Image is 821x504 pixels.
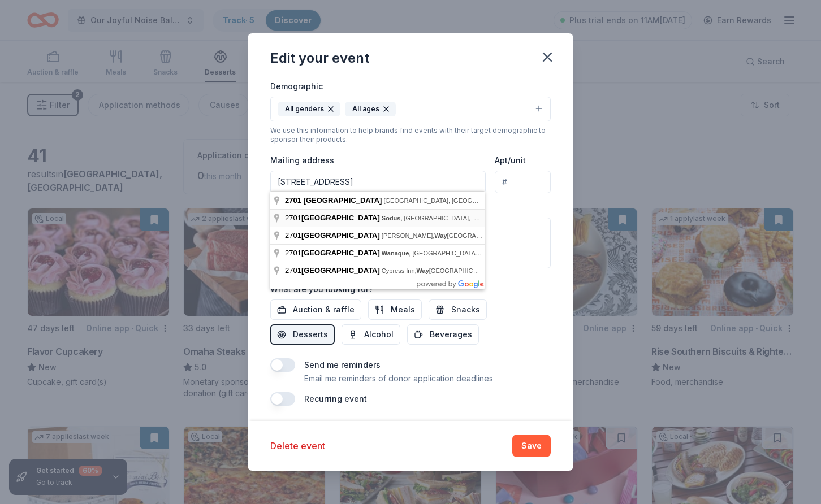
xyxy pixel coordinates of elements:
label: What are you looking for? [270,284,380,295]
label: Send me reminders [304,360,381,370]
span: [GEOGRAPHIC_DATA] [304,196,382,205]
input: # [495,171,551,193]
span: [GEOGRAPHIC_DATA] [301,214,380,222]
button: Snacks [429,299,487,320]
input: Enter a US address [270,171,486,193]
span: Alcohol [364,328,394,341]
button: All gendersAll ages [270,97,551,121]
button: Delete event [270,439,325,453]
span: Snacks [451,303,480,316]
span: 2701 [285,196,301,205]
button: Beverages [407,324,479,345]
span: [GEOGRAPHIC_DATA] [301,231,380,240]
span: 2701 [285,249,382,257]
div: We use this information to help brands find events with their target demographic to sponsor their... [270,126,551,144]
div: Edit your event [270,49,369,67]
span: [GEOGRAPHIC_DATA] [301,249,380,257]
span: , [GEOGRAPHIC_DATA], [GEOGRAPHIC_DATA], [GEOGRAPHIC_DATA] [382,250,613,257]
span: Sodus [382,215,401,221]
button: Auction & raffle [270,299,361,320]
div: All ages [345,102,396,116]
span: , [GEOGRAPHIC_DATA], [GEOGRAPHIC_DATA] [382,215,537,221]
button: Meals [368,299,422,320]
button: Desserts [270,324,335,345]
span: Desserts [293,328,328,341]
span: [GEOGRAPHIC_DATA], [GEOGRAPHIC_DATA], [GEOGRAPHIC_DATA] [383,197,585,204]
button: Save [512,435,551,457]
span: Way [434,232,447,239]
span: [PERSON_NAME], [GEOGRAPHIC_DATA], [GEOGRAPHIC_DATA], [GEOGRAPHIC_DATA] [382,232,648,239]
span: Auction & raffle [293,303,355,316]
span: [GEOGRAPHIC_DATA] [301,266,380,275]
div: All genders [278,102,340,116]
span: Wanaque [382,250,409,257]
span: 2701 [285,266,382,275]
span: 2701 [285,214,382,222]
label: Apt/unit [495,155,526,166]
span: Beverages [430,328,472,341]
p: Email me reminders of donor application deadlines [304,372,493,385]
label: Recurring event [304,394,367,403]
label: Demographic [270,81,323,92]
span: Meals [391,303,415,316]
button: Alcohol [342,324,400,345]
span: Cypress Inn, [GEOGRAPHIC_DATA], [GEOGRAPHIC_DATA], [GEOGRAPHIC_DATA] [382,267,630,274]
span: 2701 [285,231,382,240]
span: Way [417,267,429,274]
label: Mailing address [270,155,334,166]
